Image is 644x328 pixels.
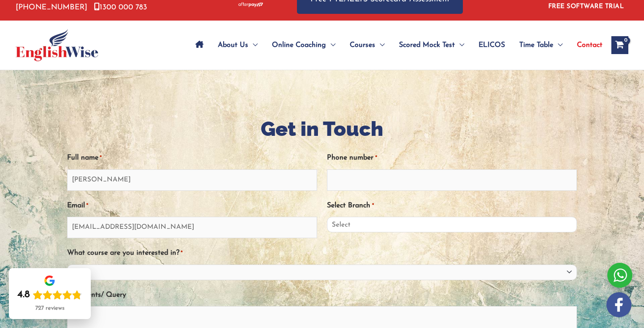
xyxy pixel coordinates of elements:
[67,288,126,303] label: Comments/ Query
[248,29,258,61] span: Menu Toggle
[238,2,263,7] img: Afterpay-Logo
[17,289,30,301] div: 4.8
[218,29,248,61] span: About Us
[188,29,602,61] nav: Site Navigation: Main Menu
[553,29,563,61] span: Menu Toggle
[606,292,631,317] img: white-facebook.png
[67,115,577,143] h1: Get in Touch
[471,29,512,61] a: ELICOS
[570,29,602,61] a: Contact
[265,29,343,61] a: Online CoachingMenu Toggle
[35,305,64,312] div: 727 reviews
[326,29,335,61] span: Menu Toggle
[327,198,373,213] label: Select Branch
[392,29,471,61] a: Scored Mock TestMenu Toggle
[479,29,505,61] span: ELICOS
[67,151,102,165] label: Full name
[577,29,602,61] span: Contact
[327,151,377,165] label: Phone number
[611,36,628,54] a: View Shopping Cart, empty
[16,29,98,61] img: cropped-ew-logo
[67,198,88,213] label: Email
[399,29,455,61] span: Scored Mock Test
[455,29,464,61] span: Menu Toggle
[350,29,375,61] span: Courses
[519,29,553,61] span: Time Table
[512,29,570,61] a: Time TableMenu Toggle
[94,4,147,11] a: 1300 000 783
[67,246,182,261] label: What course are you interested in?
[17,289,82,301] div: Rating: 4.8 out of 5
[375,29,385,61] span: Menu Toggle
[343,29,392,61] a: CoursesMenu Toggle
[211,29,265,61] a: About UsMenu Toggle
[272,29,326,61] span: Online Coaching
